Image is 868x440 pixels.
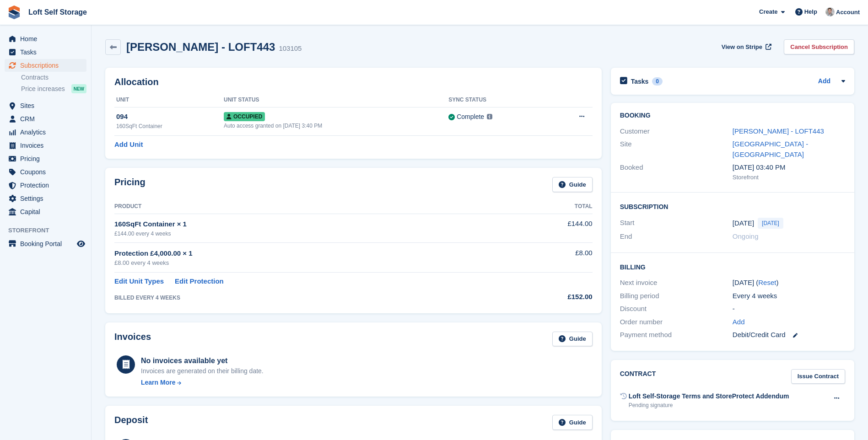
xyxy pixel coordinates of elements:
td: £144.00 [504,214,592,242]
h2: Billing [620,262,845,271]
td: £8.00 [504,243,592,273]
div: Start [620,218,733,229]
a: Guide [552,177,593,192]
a: menu [5,152,86,165]
span: Tasks [20,46,75,59]
span: Account [836,8,860,17]
div: Protection £4,000.00 × 1 [114,248,504,259]
h2: Allocation [114,77,593,87]
div: 160SqFt Container × 1 [114,219,504,230]
a: View on Stripe [718,39,773,54]
a: Contracts [21,73,86,82]
div: £8.00 every 4 weeks [114,258,504,268]
span: Subscriptions [20,59,75,72]
div: Auto access granted on [DATE] 3:40 PM [224,122,448,130]
a: Add [818,76,830,87]
div: Pending signature [629,401,789,409]
div: Site [620,139,733,160]
span: Coupons [20,166,75,178]
span: Pricing [20,152,75,165]
span: Analytics [20,126,75,139]
a: menu [5,192,86,205]
div: Order number [620,317,733,327]
th: Unit Status [224,93,448,107]
h2: Deposit [114,415,148,430]
a: menu [5,59,86,72]
h2: Invoices [114,332,151,347]
div: £144.00 every 4 weeks [114,230,504,238]
span: View on Stripe [722,43,762,52]
span: Create [759,7,777,16]
a: Loft Self Storage [25,5,91,20]
span: [DATE] [758,218,783,229]
div: Payment method [620,330,733,340]
a: Issue Contract [791,369,845,384]
span: Occupied [224,112,265,121]
a: menu [5,179,86,192]
img: Nik Williams [825,7,835,16]
div: No invoices available yet [141,355,264,366]
a: menu [5,32,86,45]
a: [PERSON_NAME] - LOFT443 [733,127,824,135]
div: Invoices are generated on their billing date. [141,366,264,376]
div: Loft Self-Storage Terms and StoreProtect Addendum [629,392,789,401]
h2: Contract [620,369,656,384]
a: menu [5,205,86,218]
h2: Subscription [620,202,845,211]
div: 160SqFt Container [116,122,224,130]
div: Next invoice [620,278,733,288]
h2: [PERSON_NAME] - LOFT443 [126,41,275,53]
span: Booking Portal [20,237,75,250]
div: 094 [116,112,224,122]
div: [DATE] ( ) [733,278,845,288]
span: Ongoing [733,232,759,240]
a: menu [5,237,86,250]
h2: Pricing [114,177,146,192]
a: Reset [758,279,776,286]
a: menu [5,166,86,178]
a: Guide [552,415,593,430]
span: Storefront [8,226,91,235]
div: Booked [620,162,733,182]
a: Guide [552,332,593,347]
div: Billing period [620,291,733,301]
span: Help [804,7,817,16]
a: Edit Protection [175,276,224,287]
span: Invoices [20,139,75,152]
h2: Tasks [631,77,649,86]
span: Sites [20,99,75,112]
img: icon-info-grey-7440780725fd019a000dd9b08b2336e03edf1995a4989e88bcd33f0948082b44.svg [487,114,492,119]
div: [DATE] 03:40 PM [733,162,845,173]
th: Total [504,199,592,214]
a: menu [5,99,86,112]
a: menu [5,113,86,125]
a: Price increases NEW [21,84,86,94]
time: 2025-08-22 00:00:00 UTC [733,218,754,229]
div: Complete [457,112,484,122]
a: Cancel Subscription [784,39,854,54]
a: Edit Unit Types [114,276,164,287]
th: Unit [114,93,224,107]
span: Capital [20,205,75,218]
span: Home [20,32,75,45]
a: Preview store [75,238,86,249]
span: Price increases [21,85,65,93]
div: BILLED EVERY 4 WEEKS [114,294,504,302]
div: Learn More [141,378,175,387]
div: Customer [620,126,733,137]
img: stora-icon-8386f47178a22dfd0bd8f6a31ec36ba5ce8667c1dd55bd0f319d3a0aa187defe.svg [7,5,21,19]
span: Settings [20,192,75,205]
h2: Booking [620,112,845,119]
a: menu [5,139,86,152]
div: 0 [652,77,663,86]
a: menu [5,46,86,59]
a: Add [733,317,745,327]
span: CRM [20,113,75,125]
th: Sync Status [448,93,549,107]
div: - [733,304,845,314]
th: Product [114,199,504,214]
a: Learn More [141,378,264,387]
span: Protection [20,179,75,192]
a: menu [5,126,86,139]
div: End [620,231,733,242]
